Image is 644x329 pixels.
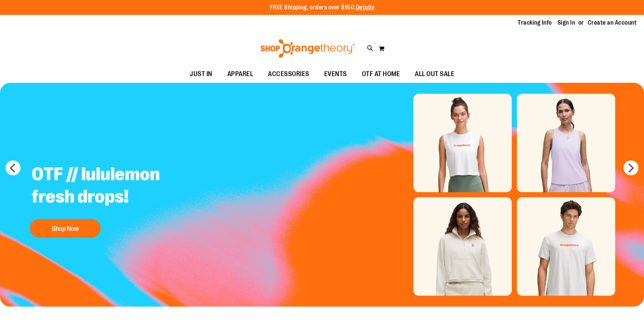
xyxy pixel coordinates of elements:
span: ACCESSORIES [268,66,309,82]
span: ALL OUT SALE [415,66,454,82]
button: prev [6,160,20,175]
p: FREE Shipping, orders over $150. [270,3,375,12]
span: OTF AT HOME [362,66,400,82]
a: OTF // lululemon fresh drops! Shop Now [26,157,211,241]
a: Sign In [558,19,575,27]
img: Shop Orangetheory [259,39,356,58]
a: Tracking Info [518,19,552,27]
span: JUST IN [190,66,212,82]
a: Details [356,4,375,11]
button: Shop Now [30,219,101,238]
span: EVENTS [324,66,347,82]
button: next [624,160,638,175]
span: APPAREL [227,66,253,82]
h2: OTF // lululemon fresh drops! [26,157,211,215]
a: Create an Account [588,19,637,27]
